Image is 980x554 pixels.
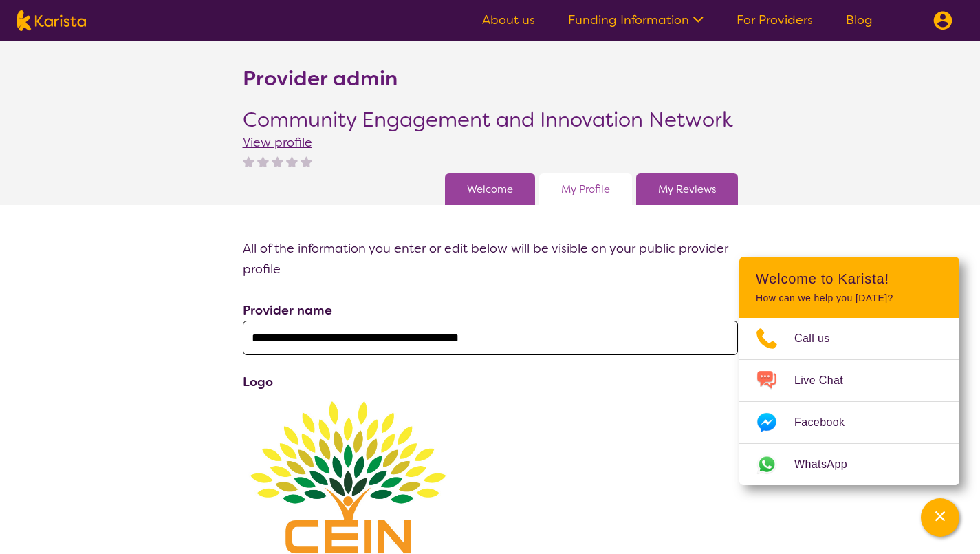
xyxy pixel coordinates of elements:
[467,179,513,200] a: Welcome
[658,179,716,200] a: My Reviews
[243,374,273,390] label: Logo
[921,498,959,537] button: Channel Menu
[794,328,847,349] span: Call us
[243,238,738,279] p: All of the information you enter or edit below will be visible on your public provider profile
[756,292,943,304] p: How can we help you [DATE]?
[243,302,332,319] label: Provider name
[756,270,943,287] h2: Welcome to Karista!
[568,12,704,28] a: Funding Information
[794,454,864,475] span: WhatsApp
[243,134,312,151] a: View profile
[739,318,959,485] ul: Choose channel
[794,412,861,433] span: Facebook
[272,156,283,167] img: nonereviewstar
[794,370,860,391] span: Live Chat
[739,444,959,485] a: Web link opens in a new tab.
[561,179,610,200] a: My Profile
[257,156,269,167] img: nonereviewstar
[846,12,873,28] a: Blog
[243,156,254,167] img: nonereviewstar
[286,156,298,167] img: nonereviewstar
[933,11,952,30] img: menu
[739,257,959,485] div: Channel Menu
[243,107,733,132] h2: Community Engagement and Innovation Network
[301,156,312,167] img: nonereviewstar
[737,12,813,28] a: For Providers
[482,12,535,28] a: About us
[17,10,86,31] img: Karista logo
[243,66,398,91] h2: Provider admin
